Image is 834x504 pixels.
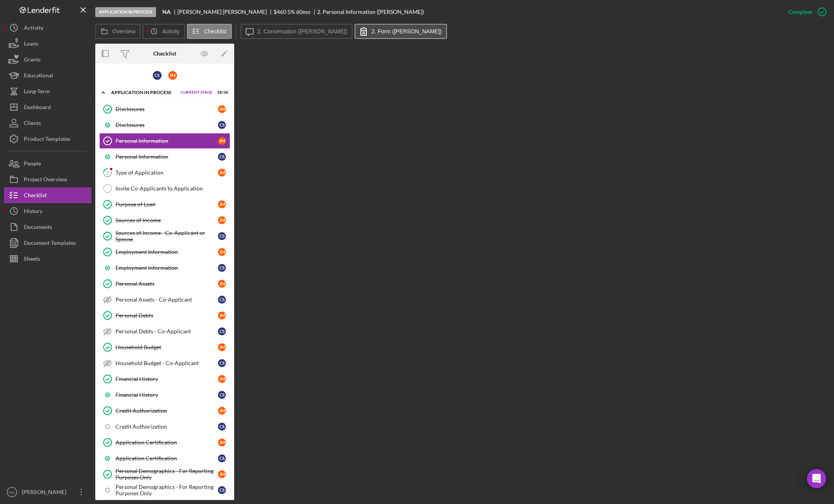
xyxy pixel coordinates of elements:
button: Grants [4,52,91,67]
div: Activity [24,20,43,38]
div: People [24,156,41,173]
div: Credit Authorization [116,408,218,414]
a: Application CertificationCS [99,450,230,466]
div: 18 / 36 [214,90,228,95]
button: People [4,156,91,171]
div: Application Certification [116,439,218,446]
div: J M [218,169,226,177]
a: DisclosuresJM [99,101,230,117]
div: J M [218,280,226,288]
a: Activity [4,20,91,36]
a: Household BudgetJM [99,339,230,355]
button: 2. Conversation ([PERSON_NAME]) [241,24,352,39]
a: Application CertificationJM [99,435,230,450]
div: Disclosures [116,106,218,112]
a: Sources of Income - Co-Applicant or SpouseCS [99,228,230,244]
button: 2. Form ([PERSON_NAME]) [354,24,447,39]
button: Clients [4,115,91,131]
button: Dashboard [4,99,91,115]
div: Sources of Income [116,217,218,223]
button: Educational [4,67,91,83]
div: J M [218,216,226,224]
div: J M [218,248,226,256]
div: Financial History [116,376,218,382]
div: 2. Personal Information ([PERSON_NAME]) [317,9,424,15]
div: Checklist [24,187,47,205]
button: Loans [4,36,91,52]
div: Personal Assets - Co-Applicant [116,296,218,303]
a: Personal Demographics - For Reporting Purposes OnlyJM [99,466,230,482]
div: C S [218,153,226,161]
div: C S [218,486,226,494]
label: 2. Conversation ([PERSON_NAME]) [258,28,347,35]
div: History [24,203,42,221]
div: Long-Term [24,83,50,101]
div: J M [218,137,226,145]
div: Sources of Income - Co-Applicant or Spouse [116,230,218,242]
button: Product Templates [4,131,91,147]
button: History [4,203,91,219]
div: J M [218,105,226,113]
tspan: 3 [106,170,109,175]
a: Financial HistoryCS [99,387,230,403]
label: Overview [112,28,135,35]
a: Personal Debts - Co-ApplicantCS [99,323,230,339]
div: J M [218,200,226,208]
div: Personal Information [116,154,218,160]
div: Application In Process [95,7,156,17]
button: Activity [143,24,185,39]
div: C S [218,359,226,367]
div: Personal Debts [116,312,218,319]
a: Personal Assets - Co-ApplicantCS [99,292,230,308]
div: Personal Information [116,138,218,144]
div: Personal Demographics - For Reporting Purposes Only [116,484,218,496]
label: Activity [162,28,179,35]
div: Personal Demographics - For Reporting Purposes Only [116,468,218,481]
div: Household Budget - Co-Applicant [116,360,218,366]
label: 2. Form ([PERSON_NAME]) [372,28,442,35]
div: C S [218,264,226,272]
button: NG[PERSON_NAME] [4,484,91,500]
a: Financial HistoryJM [99,371,230,387]
div: Personal Assets [116,281,218,287]
button: Project Overview [4,171,91,187]
button: Document Templates [4,235,91,251]
div: Product Templates [24,131,70,149]
a: Household Budget - Co-ApplicantCS [99,355,230,371]
div: Personal Debts - Co-Applicant [116,328,218,335]
button: Sheets [4,251,91,267]
div: Household Budget [116,344,218,350]
text: NG [9,490,15,494]
div: Invite Co-Applicants to Application [116,185,230,192]
div: Grants [24,52,40,69]
div: Disclosures [116,122,218,128]
div: J M [218,343,226,351]
div: J M [218,407,226,415]
div: J M [218,439,226,446]
a: Employment InformationCS [99,260,230,276]
button: Documents [4,219,91,235]
a: 3Type of ApplicationJM [99,165,230,181]
a: Invite Co-Applicants to Application [99,181,230,196]
div: C S [218,327,226,335]
div: J M [218,470,226,478]
div: Open Intercom Messenger [807,469,826,488]
div: Dashboard [24,99,51,117]
div: [PERSON_NAME] [PERSON_NAME] [177,9,274,15]
div: C S [218,423,226,431]
div: [PERSON_NAME] [20,484,71,502]
div: Sheets [24,251,40,269]
div: C S [218,454,226,462]
div: Educational [24,67,53,85]
a: Long-Term [4,83,91,99]
div: Complete [788,4,812,20]
button: Checklist [187,24,232,39]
